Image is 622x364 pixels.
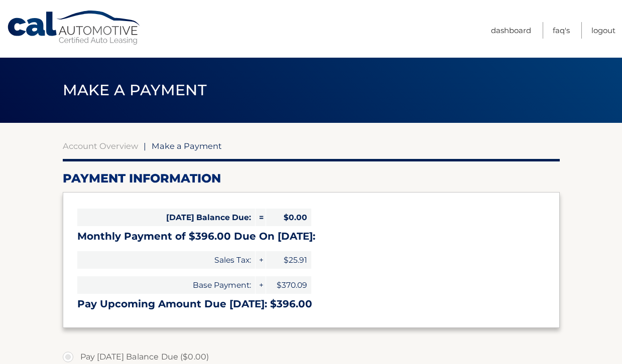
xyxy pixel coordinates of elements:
[77,230,545,243] h3: Monthly Payment of $396.00 Due On [DATE]:
[77,276,255,294] span: Base Payment:
[144,141,146,151] span: |
[77,298,545,310] h3: Pay Upcoming Amount Due [DATE]: $396.00
[266,209,311,226] span: $0.00
[63,141,138,151] a: Account Overview
[266,251,311,269] span: $25.91
[63,171,560,186] h2: Payment Information
[256,209,266,226] span: =
[591,22,615,39] a: Logout
[266,276,311,294] span: $370.09
[256,276,266,294] span: +
[256,251,266,269] span: +
[77,209,255,226] span: [DATE] Balance Due:
[63,81,207,99] span: Make a Payment
[491,22,531,39] a: Dashboard
[77,251,255,269] span: Sales Tax:
[553,22,570,39] a: FAQ's
[7,10,142,46] a: Cal Automotive
[152,141,222,151] span: Make a Payment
